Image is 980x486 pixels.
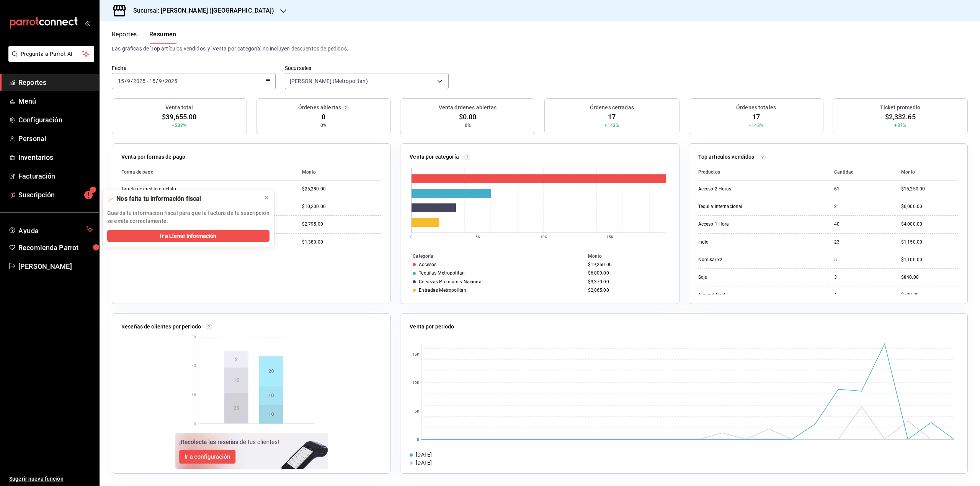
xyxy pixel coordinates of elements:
[410,153,459,161] p: Venta por categoría
[901,186,958,192] div: $15,250.00
[412,380,420,385] text: 10K
[18,242,93,253] span: Recomienda Parrot
[156,78,158,84] span: /
[290,77,368,85] span: [PERSON_NAME] (Metropolitan)
[112,65,276,71] label: Fecha
[698,292,775,298] div: Apperol Spritz
[21,50,82,58] span: Pregunta a Parrot AI
[18,115,93,125] span: Configuración
[698,274,775,281] div: Soju
[540,235,547,239] text: 10K
[410,323,454,331] p: Venta por periodo
[121,164,296,180] th: Forma de pago
[127,78,131,84] input: --
[127,6,274,15] h3: Sucursal: [PERSON_NAME] ([GEOGRAPHIC_DATA])
[588,279,667,284] div: $3,370.00
[834,274,889,281] div: 3
[296,164,382,180] th: Monto
[901,239,958,245] div: $1,150.00
[590,104,634,112] h3: Órdenes cerradas
[608,112,616,122] span: 17
[160,232,216,240] span: Ir a Llenar Información
[18,171,93,181] span: Facturación
[121,186,198,192] div: Tarjeta de credito o debito
[124,78,127,84] span: /
[412,352,420,356] text: 15K
[901,203,958,210] div: $6,000.00
[162,78,165,84] span: /
[18,96,93,106] span: Menú
[834,186,889,192] div: 61
[112,31,176,44] div: navigation tabs
[18,152,93,163] span: Inventarios
[107,195,257,203] div: 🫥 Nos falta tu información fiscal
[149,78,156,84] input: --
[158,78,162,84] input: --
[84,20,90,26] button: open_drawer_menu
[834,239,889,245] div: 23
[8,46,94,62] button: Pregunta a Parrot AI
[302,221,382,228] div: $2,795.00
[118,78,124,84] input: --
[18,190,93,200] span: Suscripción
[9,475,93,483] span: Sugerir nueva función
[107,230,269,242] button: Ir a Llenar Información
[439,104,497,112] h3: Venta órdenes abiertas
[302,203,382,210] div: $10,200.00
[18,77,93,88] span: Reportes
[698,153,755,161] p: Top artículos vendidos
[828,164,895,180] th: Cantidad
[133,78,146,84] input: ----
[18,225,83,234] span: Ayuda
[298,104,341,112] h3: Órdenes abiertas
[834,221,889,228] div: 40
[121,323,201,331] p: Reseñas de clientes por periodo
[415,409,420,413] text: 5K
[410,235,413,239] text: 0
[162,112,196,122] span: $39,655.00
[419,262,436,267] div: Accesos
[18,261,93,271] span: [PERSON_NAME]
[588,270,667,276] div: $6,000.00
[698,186,775,192] div: Acceso 2 Horas
[320,122,327,129] span: 0%
[459,112,477,122] span: $0.00
[698,257,775,263] div: Nomikai x2
[112,31,137,44] button: Reportes
[588,288,667,293] div: $2,065.00
[880,104,921,112] h3: Ticket promedio
[749,122,763,129] span: +143%
[736,104,776,112] h3: Órdenes totales
[18,133,93,144] span: Personal
[895,164,958,180] th: Monto
[416,451,432,459] div: [DATE]
[885,112,916,122] span: $2,332.65
[419,288,466,293] div: Entradas Metropolitan
[419,279,482,284] div: Cervezas Premium y Nacional
[165,78,178,84] input: ----
[834,257,889,263] div: 5
[698,203,775,210] div: Tequila Internacional
[698,239,775,245] div: Indio
[147,78,148,84] span: -
[285,65,449,71] label: Sucursales
[752,112,760,122] span: 17
[465,122,471,129] span: 0%
[475,235,480,239] text: 5K
[5,55,94,63] a: Pregunta a Parrot AI
[901,257,958,263] div: $1,100.00
[604,122,619,129] span: +143%
[419,270,465,276] div: Tequilas Metropolitan
[172,122,186,129] span: +232%
[588,262,667,267] div: $19,250.00
[901,274,958,281] div: $840.00
[302,239,382,245] div: $1,380.00
[606,235,614,239] text: 15K
[131,78,133,84] span: /
[121,153,185,161] p: Venta por formas de pago
[165,104,193,112] h3: Venta total
[107,209,269,225] p: Guarda tu información fiscal para que la factura de tu suscripción se emita correctamente.
[698,164,828,180] th: Productos
[901,292,958,298] div: $720.00
[322,112,325,122] span: 0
